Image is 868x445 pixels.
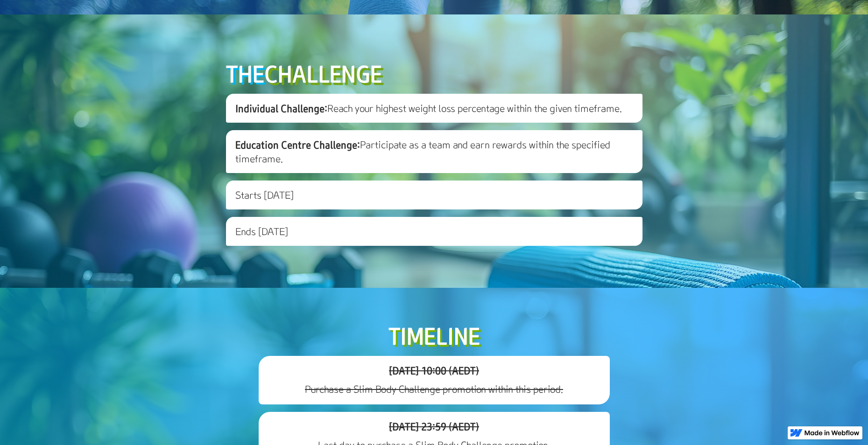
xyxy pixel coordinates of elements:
[389,364,479,377] span: [DATE] 10:00 (AEDT)
[266,382,602,396] h3: Purchase a Slim Body Challenge promotion within this period.
[226,217,642,246] h3: Ends [DATE]
[235,138,360,151] span: Education Centre Challenge:
[389,420,479,433] span: [DATE] 23:59 (AEDT)
[226,94,642,123] h3: Reach your highest weight loss percentage within the given timeframe.
[226,58,642,89] h2: THE
[235,102,327,115] span: Individual Challenge:
[264,59,382,88] span: CHALLENGE
[226,130,642,173] h3: Participate as a team and earn rewards within the specified timeframe.
[804,430,860,436] img: Made in Webflow
[215,320,654,351] h2: Timeline
[226,181,642,209] h3: Starts [DATE]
